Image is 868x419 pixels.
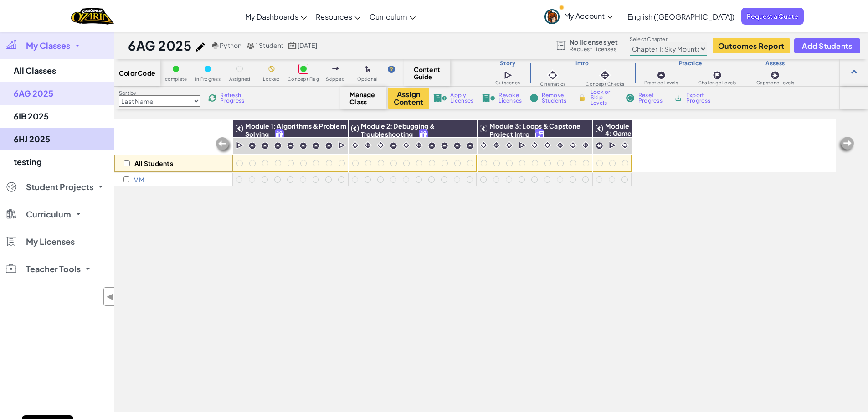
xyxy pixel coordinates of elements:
span: Teacher Tools [26,265,81,273]
span: Revoke Licenses [498,93,522,103]
img: iconPencil.svg [196,42,205,52]
span: Color Code [119,69,155,77]
span: Content Guide [414,66,441,80]
img: IconFreeLevelv2.svg [419,130,427,140]
img: IconReset.svg [626,94,635,102]
img: IconCinematic.svg [543,141,552,150]
a: My Dashboards [241,4,311,29]
span: 1 Student [256,41,284,49]
h3: Practice [635,60,746,67]
span: Assigned [229,77,251,82]
img: IconInteractive.svg [364,141,372,150]
span: In Progress [195,77,221,82]
h3: Intro [530,60,634,67]
img: IconUnlockWithCall.svg [535,130,544,140]
span: [DATE] [298,41,317,49]
img: IconCutscene.svg [609,141,617,150]
span: Concept Checks [586,82,624,87]
span: Resources [316,12,352,21]
a: Curriculum [365,4,420,29]
span: My Account [564,11,613,21]
img: IconPracticeLevel.svg [428,142,436,150]
span: Challenge Levels [698,80,736,85]
img: IconCinematic.svg [479,141,488,150]
a: Request a Quote [741,8,804,25]
img: IconPracticeLevel.svg [390,142,397,150]
a: My Account [540,2,617,31]
h3: Story [485,60,530,67]
span: Concept Flag [288,77,319,82]
label: Select Chapter [630,36,707,43]
img: IconSkippedLevel.svg [332,67,339,70]
img: IconCinematic.svg [621,141,629,150]
span: Locked [263,77,280,82]
img: IconPracticeLevel.svg [248,142,256,150]
a: Resources [311,4,365,29]
span: Curriculum [370,12,407,21]
span: Python [220,41,241,49]
img: IconCutscene.svg [236,141,245,150]
img: IconPracticeLevel.svg [466,142,474,150]
h3: Assess [746,60,804,67]
span: Student Projects [26,183,93,191]
span: Skipped [326,77,345,82]
span: Module 4: Game Design & Capstone Project [605,122,637,159]
img: IconCapstoneLevel.svg [596,142,603,150]
a: English ([GEOGRAPHIC_DATA]) [623,4,739,29]
img: Arrow_Left_Inactive.png [215,136,233,155]
span: My Dashboards [245,12,298,21]
span: Optional [357,77,378,82]
img: IconInteractive.svg [415,141,423,150]
img: IconCutscene.svg [504,70,514,80]
img: IconOptionalLevel.svg [365,66,370,73]
span: Reset Progress [638,93,666,103]
img: IconInteractive.svg [581,141,590,150]
span: Module 2: Debugging & Troubleshooting [361,122,435,138]
span: Capstone Levels [756,80,794,85]
a: Ozaria by CodeCombat logo [71,7,113,26]
img: IconLicenseRevoke.svg [482,94,495,102]
a: Request Licenses [570,46,618,53]
img: calendar.svg [288,42,297,49]
p: All Students [134,160,173,167]
img: IconCinematic.svg [546,69,559,82]
span: My Classes [26,41,70,50]
span: Refresh Progress [220,93,248,103]
img: IconCinematic.svg [530,141,539,150]
img: IconInteractive.svg [556,141,565,150]
span: Remove Students [542,93,569,103]
img: IconPracticeLevel.svg [287,142,294,150]
span: Apply Licenses [450,93,473,103]
img: IconArchive.svg [674,94,683,102]
img: avatar [544,9,560,24]
img: Home [71,7,113,26]
span: ◀ [106,290,114,303]
img: IconInteractive.svg [492,141,501,150]
span: Lock or Skip Levels [591,89,617,106]
img: IconPracticeLevel.svg [441,142,448,150]
span: Module 1: Algorithms & Problem Solving [245,122,346,138]
span: No licenses yet [570,38,618,46]
img: IconPracticeLevel.svg [299,142,307,150]
img: IconReload.svg [208,94,216,102]
span: Module 3: Loops & Capstone Project Intro [489,122,580,138]
img: IconPracticeLevel.svg [274,142,282,150]
span: Add Students [802,42,852,50]
img: IconChallengeLevel.svg [713,71,722,80]
img: IconCinematic.svg [505,141,514,150]
button: Add Students [794,38,860,53]
img: IconInteractive.svg [599,69,611,82]
span: complete [165,77,187,82]
img: Arrow_Left_Inactive.png [837,136,855,154]
img: IconPracticeLevel.svg [325,142,333,150]
span: Cinematics [540,82,565,87]
h1: 6AG 2025 [128,37,191,54]
button: Outcomes Report [713,38,790,53]
img: IconCinematic.svg [569,141,577,150]
img: IconCutscene.svg [338,141,347,150]
img: MultipleUsers.png [247,42,255,49]
img: IconCinematic.svg [402,141,411,150]
label: Sort by [119,89,200,97]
